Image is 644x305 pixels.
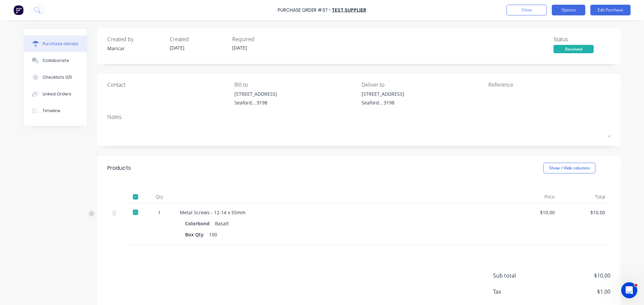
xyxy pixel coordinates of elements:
[566,209,605,216] div: $10.00
[150,209,169,216] div: 1
[493,288,543,296] span: Tax
[107,113,610,121] div: Notes
[543,288,610,296] span: $1.00
[24,69,87,86] button: Checklists 0/0
[234,99,277,106] div: Seaford, , 3198
[107,35,164,43] div: Created by
[209,230,217,239] div: 100
[506,5,547,15] button: Close
[144,190,174,204] div: Qty
[24,35,87,52] button: Purchase details
[510,190,560,204] div: Price
[332,7,366,13] a: Test Supplier
[234,81,357,89] div: Bill to
[543,272,610,280] span: $10.00
[185,219,212,228] div: Colorbond
[107,81,229,89] div: Contact
[493,272,543,280] span: Sub total
[107,45,164,52] div: Maricar
[43,58,69,64] div: Collaborate
[515,209,555,216] div: $10.00
[185,230,209,239] div: Box Qty
[553,35,610,43] div: Status
[170,35,227,43] div: Created
[560,190,610,204] div: Total
[13,5,23,15] img: Factory
[43,91,71,97] div: Linked Orders
[234,90,277,97] div: [STREET_ADDRESS]
[43,108,60,114] div: Timeline
[24,52,87,69] button: Collaborate
[553,45,594,53] div: Received
[107,164,131,172] div: Products
[362,81,484,89] div: Deliver to
[24,86,87,102] button: Linked Orders
[552,5,585,15] button: Options
[180,209,504,216] div: Metal Screws - 12-14 x 55mm
[488,81,610,89] div: Reference
[543,163,595,173] button: Show / Hide columns
[215,219,229,228] div: Basalt
[43,74,72,80] div: Checklists 0/0
[43,41,78,47] div: Purchase details
[278,7,331,14] div: Purchase Order #37 -
[232,35,289,43] div: Required
[590,5,631,15] button: Edit Purchase
[362,90,404,97] div: [STREET_ADDRESS]
[362,99,404,106] div: Seaford, , 3198
[621,282,637,298] iframe: Intercom live chat
[24,102,87,119] button: Timeline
